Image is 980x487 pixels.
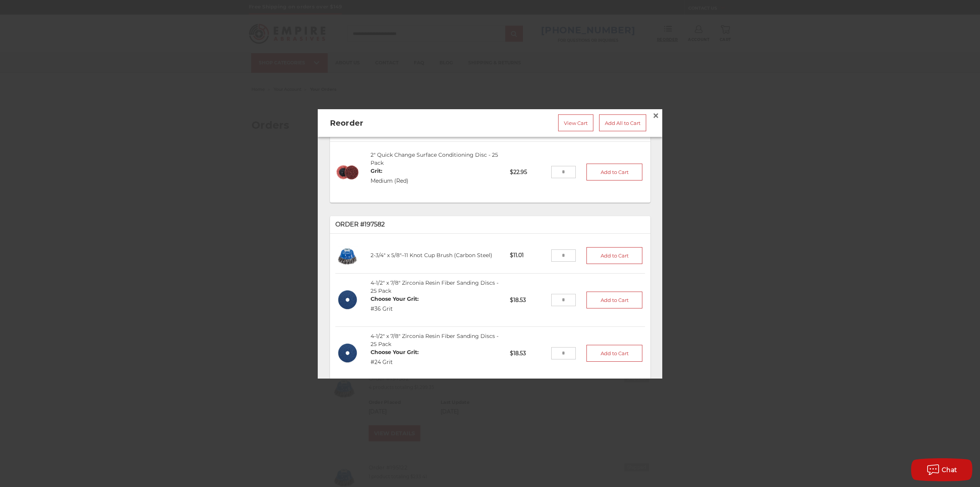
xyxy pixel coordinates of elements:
[586,247,642,264] button: Add to Cart
[335,243,360,268] img: 2-3/4″ x 5/8″–11 Knot Cup Brush (Carbon Steel)
[371,333,498,348] a: 4-1/2" x 7/8" Zirconia Resin Fiber Sanding Discs - 25 Pack
[652,108,659,123] span: ×
[371,177,408,185] dd: Medium (Red)
[505,163,551,182] p: $22.95
[586,164,642,181] button: Add to Cart
[650,109,662,121] a: Close
[335,341,360,366] img: 4-1/2
[335,220,645,230] p: Order #197582
[505,246,551,265] p: $11.01
[505,344,551,363] p: $18.53
[505,291,551,310] p: $18.53
[586,292,642,309] button: Add to Cart
[911,458,972,481] button: Chat
[599,114,646,131] a: Add All to Cart
[371,349,419,357] dt: Choose Your Grit:
[371,152,498,167] a: 2" Quick Change Surface Conditioning Disc - 25 Pack
[371,167,408,175] dt: Grit:
[371,359,419,367] dd: #24 Grit
[942,466,957,474] span: Chat
[330,117,456,128] h2: Reorder
[558,114,593,131] a: View Cart
[335,160,360,185] img: 2
[586,345,642,362] button: Add to Cart
[371,280,498,295] a: 4-1/2" x 7/8" Zirconia Resin Fiber Sanding Discs - 25 Pack
[371,305,419,313] dd: #36 Grit
[371,295,419,303] dt: Choose Your Grit:
[371,252,492,259] a: 2-3/4″ x 5/8″–11 Knot Cup Brush (Carbon Steel)
[335,288,360,312] img: 4-1/2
